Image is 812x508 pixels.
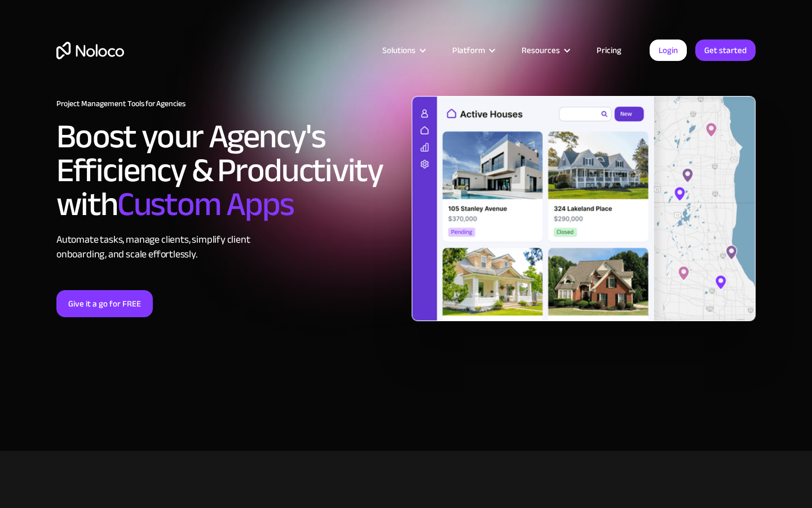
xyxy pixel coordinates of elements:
a: home [56,42,124,59]
div: Platform [438,43,507,58]
a: Get started [695,40,756,61]
a: Login [650,40,687,61]
span: Custom Apps [117,173,294,236]
div: Solutions [368,43,438,58]
div: Solutions [382,43,416,58]
div: Resources [522,43,560,58]
div: Automate tasks, manage clients, simplify client onboarding, and scale effortlessly. [56,233,400,262]
h2: Boost your Agency's Efficiency & Productivity with [56,120,400,221]
div: Platform [452,43,485,58]
a: Give it a go for FREE [56,290,153,317]
div: Resources [507,43,582,58]
a: Pricing [582,43,636,58]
